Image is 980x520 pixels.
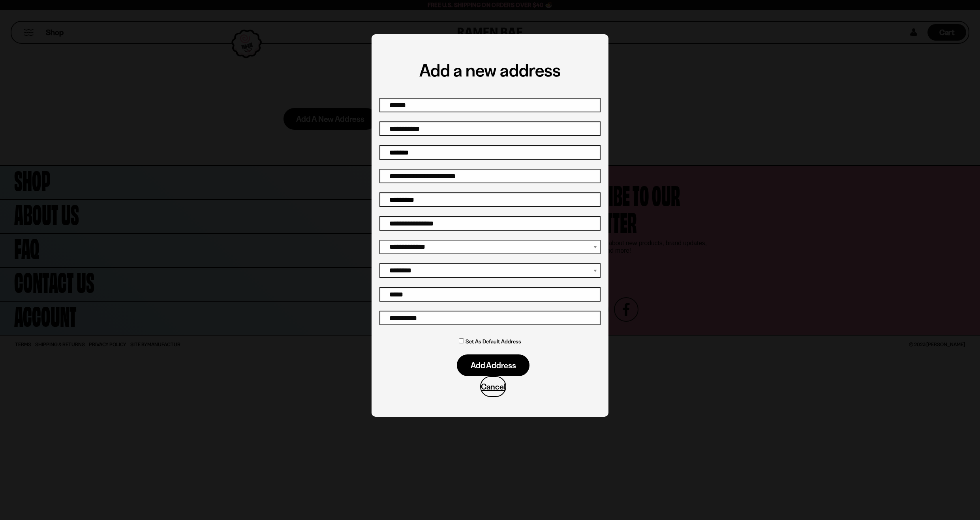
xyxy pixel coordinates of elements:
[471,361,516,369] span: Add address
[466,337,521,347] label: Set as default address
[457,354,529,376] button: Add address
[379,58,601,82] h2: Add a new address
[480,376,506,397] button: Cancel
[481,382,505,391] span: Cancel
